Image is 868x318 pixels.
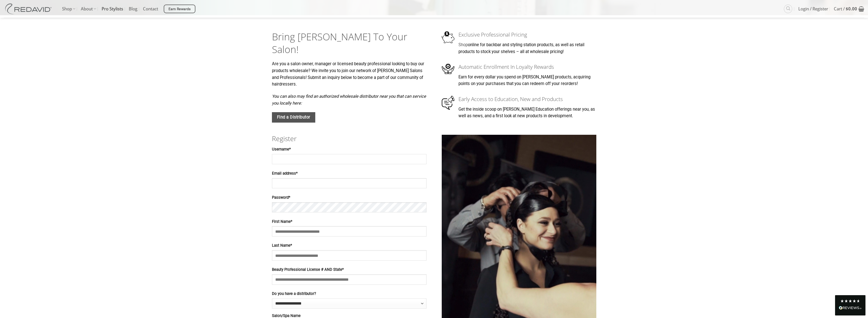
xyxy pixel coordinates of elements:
span: Find a Distributor [277,114,310,121]
p: Are you a salon owner, manager or licensed beauty professional looking to buy our products wholes... [272,61,427,88]
div: Read All Reviews [839,305,862,312]
em: You can also may find an authorized wholesale distributor near you that can service you locally h... [272,94,426,106]
span: Cart / [834,3,857,15]
p: Earn for every dollar you spend on [PERSON_NAME] products, acquiring points on your purchases tha... [458,74,596,87]
h3: Exclusive Professional Pricing [458,30,596,39]
a: Find a Distributor [272,112,315,123]
label: Username [272,146,427,153]
a: Shop [458,42,468,47]
h3: Early Access to Education, New and Products [458,95,596,103]
bdi: 0.00 [846,6,857,12]
div: 4.8 Stars [840,299,860,303]
span: Login / Register [798,3,828,15]
h3: Automatic Enrollment In Loyalty Rewards [458,63,596,71]
img: REVIEWS.io [839,306,862,310]
h2: Register [272,134,427,143]
p: online for backbar and styling station products, as well as retail products to stock your shelves... [458,42,596,55]
label: Beauty Professional License # AND State [272,267,427,273]
label: Email address [272,171,427,177]
div: Read All Reviews [835,295,865,315]
img: REDAVID Salon Products | United States [4,4,54,14]
label: First Name [272,219,427,225]
a: Earn Rewards [164,5,195,13]
span: Earn Rewards [169,6,191,12]
h2: Bring [PERSON_NAME] To Your Salon! [272,30,427,56]
a: Search [784,5,792,13]
span: $ [846,6,848,12]
label: Password [272,195,427,201]
label: Do you have a distributor? [272,291,427,297]
p: Get the inside scoop on [PERSON_NAME] Education offerings near you, as well as news, and a first ... [458,106,596,120]
label: Last Name [272,243,427,249]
